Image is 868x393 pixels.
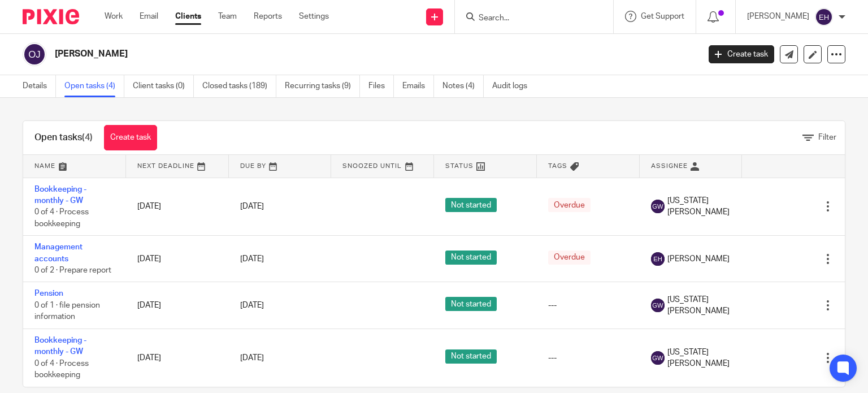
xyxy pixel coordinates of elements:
a: Management accounts [34,243,83,262]
img: svg%3E [815,8,833,26]
a: Audit logs [492,75,536,97]
span: Not started [445,198,497,212]
td: [DATE] [126,282,229,329]
input: Search [478,14,579,24]
span: Filter [818,133,836,141]
img: svg%3E [651,299,665,312]
span: Overdue [548,198,591,212]
a: Clients [175,11,201,22]
a: Emails [402,75,434,97]
span: [DATE] [240,202,264,210]
a: Email [140,11,158,22]
a: Closed tasks (189) [202,75,276,97]
a: Files [368,75,394,97]
span: [DATE] [240,354,264,362]
img: svg%3E [651,351,665,365]
span: [US_STATE][PERSON_NAME] [667,195,731,218]
td: [DATE] [126,236,229,282]
a: Create task [709,45,774,63]
a: Work [105,11,123,22]
div: --- [548,352,628,364]
a: Notes (4) [442,75,484,97]
div: --- [548,300,628,311]
span: Tags [548,163,567,169]
span: Status [445,163,474,169]
a: Reports [254,11,282,22]
a: Settings [299,11,329,22]
img: svg%3E [651,200,665,213]
span: [DATE] [240,301,264,309]
span: 0 of 4 · Process bookkeeping [34,360,89,379]
span: [US_STATE][PERSON_NAME] [667,347,731,370]
td: [DATE] [126,178,229,236]
span: 0 of 2 · Prepare report [34,266,111,274]
span: Snoozed Until [342,163,402,169]
a: Bookkeeping - monthly - GW [34,336,86,356]
a: Open tasks (4) [64,75,124,97]
h2: [PERSON_NAME] [55,48,565,60]
h1: Open tasks [34,132,93,144]
span: Get Support [641,12,684,20]
span: Overdue [548,251,591,265]
span: (4) [82,133,93,142]
a: Pension [34,290,63,297]
span: [DATE] [240,255,264,263]
a: Details [23,75,56,97]
p: [PERSON_NAME] [747,11,809,22]
span: 0 of 1 · file pension information [34,301,100,321]
img: svg%3E [651,252,665,266]
span: [US_STATE][PERSON_NAME] [667,294,731,317]
span: 0 of 4 · Process bookkeeping [34,208,89,228]
span: Not started [445,251,497,265]
a: Bookkeeping - monthly - GW [34,185,86,205]
a: Recurring tasks (9) [285,75,360,97]
td: [DATE] [126,329,229,386]
span: [PERSON_NAME] [667,253,730,265]
span: Not started [445,297,497,311]
span: Not started [445,349,497,364]
img: svg%3E [23,42,46,66]
img: Pixie [23,9,79,24]
a: Create task [104,125,157,150]
a: Client tasks (0) [133,75,194,97]
a: Team [218,11,237,22]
